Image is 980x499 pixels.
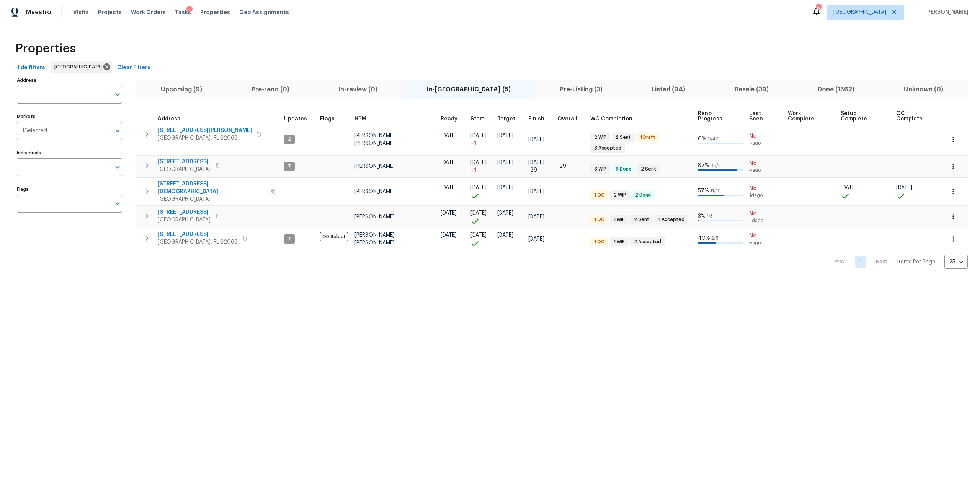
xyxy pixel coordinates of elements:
span: Visits [73,8,89,16]
span: 11 / 19 [710,189,721,193]
span: No [749,159,782,167]
button: Clear Filters [114,61,154,75]
span: 3 Accepted [591,145,624,151]
span: + 1 [470,166,476,174]
span: [DATE] [497,210,513,216]
span: [STREET_ADDRESS][PERSON_NAME] [158,127,252,134]
span: [GEOGRAPHIC_DATA] [833,8,886,16]
span: [GEOGRAPHIC_DATA], FL 32068 [158,238,238,246]
span: 0 / 42 [707,137,718,141]
span: Tasks [175,10,191,15]
div: [GEOGRAPHIC_DATA] [51,61,112,73]
span: 2 Sent [631,216,652,223]
span: [DATE] [470,133,487,138]
span: Finish [528,116,544,122]
span: Start [470,116,484,122]
span: No [749,232,782,240]
span: 57 % [698,188,709,193]
span: [DATE] [497,185,513,190]
div: Projected renovation finish date [528,116,551,122]
span: [DATE] [497,160,513,165]
label: Address [17,78,122,83]
span: Work Complete [788,111,828,122]
span: HPM [354,116,366,122]
span: [DATE] [470,185,487,190]
span: 2 Accepted [631,239,664,245]
span: No [749,132,782,140]
td: Project started 1 days late [467,156,494,177]
span: [PERSON_NAME] [PERSON_NAME] [354,232,395,245]
span: [DATE] [441,133,457,138]
span: [STREET_ADDRESS] [158,158,211,166]
span: [PERSON_NAME] [922,8,969,16]
span: 3 % [698,213,706,219]
span: [DATE] [896,185,912,190]
span: [GEOGRAPHIC_DATA] [158,216,211,224]
span: [GEOGRAPHIC_DATA] [54,63,105,71]
span: 2 [285,136,294,143]
span: [DATE] [441,210,457,216]
span: Listed (94) [632,84,705,95]
span: Projects [98,8,122,16]
span: Setup Complete [841,111,883,122]
span: Unknown (0) [884,84,963,95]
nav: Pagination Navigation [827,255,968,269]
span: Geo Assignments [239,8,289,16]
span: Pre-Listing (3) [540,84,622,95]
span: 3 WIP [591,166,609,172]
span: Updates [284,116,307,122]
td: 29 day(s) earlier than target finish date [554,156,587,177]
span: In-[GEOGRAPHIC_DATA] (5) [407,84,530,95]
span: [DATE] [470,232,487,238]
span: 9 Done [612,166,635,172]
span: [DATE] [441,185,457,190]
span: Last Seen [749,111,775,122]
td: Project started on time [467,178,494,206]
span: Target [497,116,515,122]
span: 1 WIP [611,216,628,223]
span: Maestro [26,8,51,16]
span: Reno Progress [698,111,736,122]
span: [PERSON_NAME] [354,189,395,194]
span: [DATE] [528,160,544,165]
span: [DATE] [528,189,544,194]
td: Project started on time [467,228,494,250]
span: 1 WIP [611,239,628,245]
span: 0 % [698,136,706,141]
span: ∞ ago [749,140,782,146]
span: QC Complete [896,111,932,122]
span: Properties [15,45,76,52]
span: OD Select [320,232,348,241]
span: [DATE] [528,214,544,219]
span: -29 [528,166,537,174]
span: 7 [285,236,294,242]
span: 1d ago [749,192,782,199]
span: Done (1562) [798,84,874,95]
span: Pre-reno (0) [231,84,309,95]
span: No [749,185,782,192]
div: Earliest renovation start date (first business day after COE or Checkout) [441,116,464,122]
span: 1 Accepted [655,216,688,223]
span: [PERSON_NAME] [354,214,395,219]
span: [DATE] [497,232,513,238]
span: [DATE] [441,160,457,165]
span: Flags [320,116,335,122]
span: No [749,210,782,218]
span: [PERSON_NAME] [354,164,395,169]
div: 25 [944,252,968,272]
button: Open [112,198,123,209]
span: [DATE] [441,232,457,238]
span: Resale (39) [715,84,789,95]
span: + 1 [470,140,476,147]
span: [DATE] [841,185,857,190]
span: [STREET_ADDRESS] [158,208,211,216]
span: WO Completion [590,116,632,122]
span: ∞ ago [749,240,782,246]
span: 1 QC [591,192,608,198]
span: 2 Sent [612,134,634,141]
span: [DATE] [470,210,487,216]
button: Open [112,89,123,100]
span: Overall [557,116,577,122]
button: Hide filters [12,61,48,75]
td: Scheduled to finish 29 day(s) early [525,156,554,177]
